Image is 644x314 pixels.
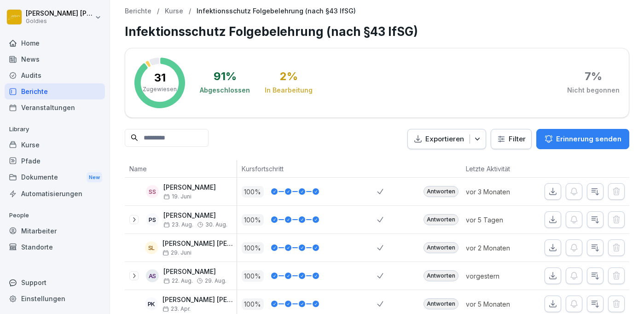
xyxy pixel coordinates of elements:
a: Berichte [125,7,151,15]
div: AS [146,269,159,282]
div: Antworten [424,270,458,281]
p: [PERSON_NAME] [PERSON_NAME] [162,240,237,248]
p: People [5,208,105,223]
p: Infektionsschutz Folgebelehrung (nach §43 IfSG) [197,7,356,15]
a: Mitarbeiter [5,223,105,239]
a: Audits [5,67,105,83]
div: Filter [497,134,526,144]
p: 100 % [242,242,264,254]
span: 29. Juni [162,250,191,256]
div: PK [145,297,158,310]
a: Kurse [5,137,105,153]
a: Veranstaltungen [5,99,105,116]
a: Standorte [5,239,105,255]
div: Nicht begonnen [567,86,620,95]
p: 100 % [242,214,264,226]
button: Exportieren [407,129,486,150]
div: PS [146,213,159,226]
div: Dokumente [5,169,105,186]
p: Name [129,164,232,174]
div: Abgeschlossen [200,86,250,95]
p: Zugewiesen [143,85,177,93]
div: 91 % [214,71,237,82]
p: [PERSON_NAME] [PERSON_NAME] [26,10,93,17]
p: 100 % [242,270,264,282]
span: 19. Juni [163,193,191,200]
div: New [87,172,102,183]
p: 31 [154,72,166,83]
div: In Bearbeitung [265,86,313,95]
span: 23. Apr. [162,306,191,312]
div: Antworten [424,242,458,253]
p: vor 5 Tagen [466,215,531,225]
p: / [189,7,191,15]
p: vor 3 Monaten [466,187,531,197]
p: 100 % [242,186,264,198]
p: Exportieren [425,134,464,145]
a: Berichte [5,83,105,99]
p: 100 % [242,298,264,310]
a: Kurse [165,7,183,15]
div: 2 % [280,71,298,82]
div: SS [146,185,159,198]
a: Automatisierungen [5,186,105,202]
a: Einstellungen [5,291,105,307]
div: Antworten [424,186,458,197]
a: News [5,51,105,67]
div: Antworten [424,214,458,225]
span: 23. Aug. [163,221,193,228]
span: 29. Aug. [205,278,226,284]
span: 22. Aug. [163,278,193,284]
div: SL [145,241,158,254]
p: [PERSON_NAME] [163,268,226,276]
p: Erinnerung senden [556,134,621,144]
a: Home [5,35,105,51]
a: Pfade [5,153,105,169]
p: [PERSON_NAME] [PERSON_NAME] [162,296,237,304]
p: vorgestern [466,271,531,281]
p: Letzte Aktivität [466,164,527,174]
p: / [157,7,159,15]
div: Antworten [424,298,458,309]
a: DokumenteNew [5,169,105,186]
p: Goldies [26,18,93,24]
p: Library [5,122,105,137]
span: 30. Aug. [205,221,227,228]
p: vor 5 Monaten [466,299,531,309]
button: Erinnerung senden [536,129,629,149]
p: Kursfortschritt [242,164,372,174]
h1: Infektionsschutz Folgebelehrung (nach §43 IfSG) [125,23,629,41]
p: [PERSON_NAME] [163,184,216,192]
div: Support [5,274,105,291]
div: 7 % [585,71,602,82]
button: Filter [491,129,531,149]
p: vor 2 Monaten [466,243,531,253]
p: [PERSON_NAME] [163,212,227,220]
